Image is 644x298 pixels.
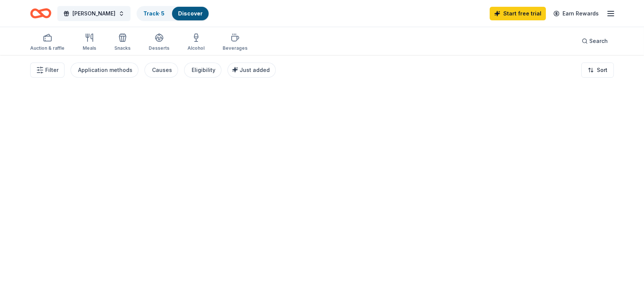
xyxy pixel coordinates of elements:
button: Desserts [149,30,169,55]
a: Track· 5 [143,10,164,17]
div: Meals [83,45,96,51]
button: Sort [581,63,614,78]
button: [PERSON_NAME] [57,6,131,21]
div: Beverages [223,45,247,51]
div: Application methods [78,66,132,75]
button: Snacks [114,30,131,55]
button: Filter [30,63,65,78]
button: Track· 5Discover [137,6,209,21]
a: Discover [178,10,203,17]
button: Search [576,34,614,49]
button: Application methods [71,63,138,78]
div: Alcohol [188,45,204,51]
button: Alcohol [188,30,204,55]
div: Auction & raffle [30,45,65,51]
span: [PERSON_NAME] [72,9,115,18]
div: Desserts [149,45,169,51]
button: Beverages [223,30,247,55]
div: Snacks [114,45,131,51]
button: Meals [83,30,96,55]
button: Just added [227,63,276,78]
button: Auction & raffle [30,30,65,55]
span: Sort [597,66,607,75]
a: Earn Rewards [549,7,603,20]
span: Filter [45,66,58,75]
a: Home [30,5,51,22]
button: Eligibility [184,63,221,78]
span: Just added [240,67,270,73]
span: Search [589,37,608,46]
a: Start free trial [490,7,546,20]
div: Causes [152,66,172,75]
button: Causes [144,63,178,78]
div: Eligibility [192,66,215,75]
